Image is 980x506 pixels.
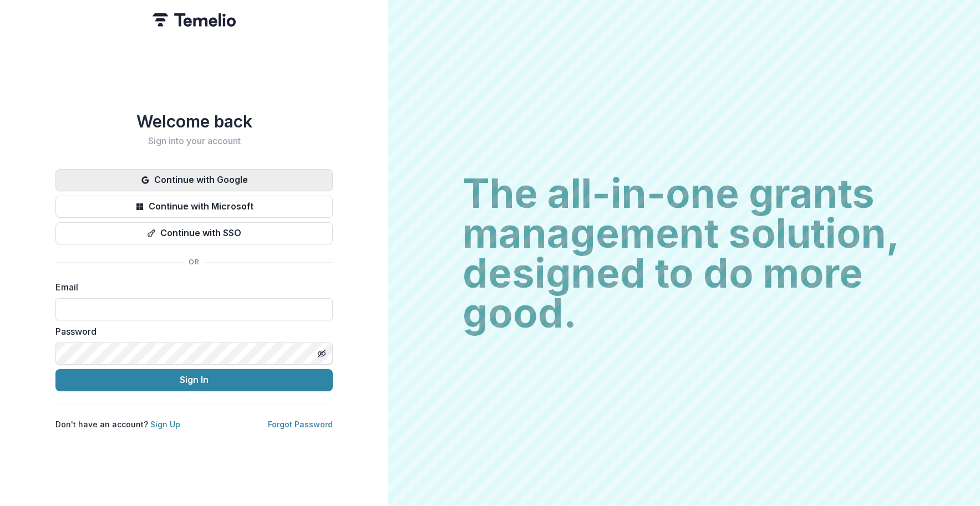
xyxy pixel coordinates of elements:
h2: Sign into your account [55,136,333,146]
button: Continue with Google [55,169,333,191]
p: Don't have an account? [55,418,180,430]
button: Continue with Microsoft [55,196,333,218]
a: Forgot Password [268,420,333,429]
h1: Welcome back [55,111,333,131]
img: Temelio [153,13,236,27]
button: Toggle password visibility [313,345,331,362]
label: Email [55,280,326,294]
button: Sign In [55,369,333,391]
label: Password [55,325,326,338]
button: Continue with SSO [55,222,333,244]
a: Sign Up [150,420,180,429]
